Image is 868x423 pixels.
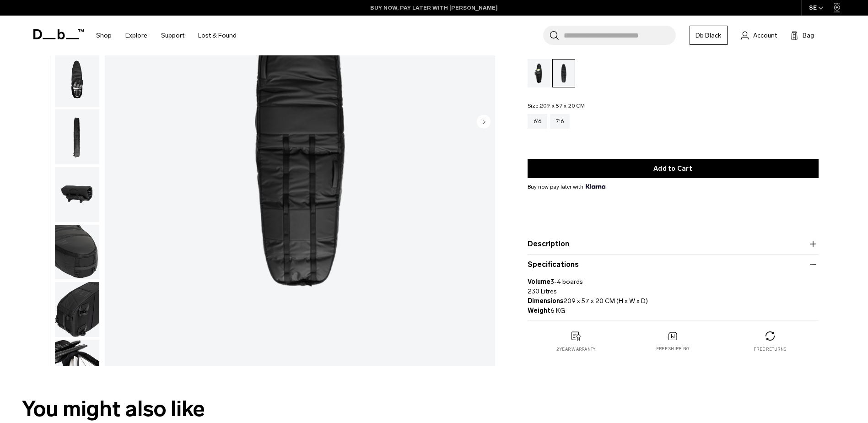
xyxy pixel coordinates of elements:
button: Add to Cart [528,159,819,178]
button: Surf Pro Coffin 6'6 - 3-4 Boards [54,282,100,337]
img: Surf Pro Coffin 6'6 - 3-4 Boards [55,167,99,222]
button: Specifications [528,259,819,270]
button: Next slide [477,114,491,130]
a: Support [161,19,184,52]
a: Db Black [690,26,728,45]
a: Account [741,30,777,41]
a: BUY NOW, PAY LATER WITH [PERSON_NAME] [370,4,498,12]
img: Surf Pro Coffin 6'6 - 3-4 Boards [55,282,99,337]
a: Black Out [552,59,575,87]
button: Surf Pro Coffin 6'6 - 3-4 Boards [54,51,100,107]
span: Account [753,31,777,40]
strong: Volume [528,278,550,286]
a: Lost & Found [198,19,237,52]
span: Bag [803,31,814,40]
a: Explore [125,19,147,52]
a: 6’6 [528,114,548,129]
p: 3-4 boards 230 Litres 209 x 57 x 20 CM (H x W x D) 6 KG [528,270,819,315]
button: Bag [791,30,814,41]
img: Surf Pro Coffin 6'6 - 3-4 Boards [55,109,99,164]
a: 7'6 [550,114,570,129]
img: Surf Pro Coffin 6'6 - 3-4 Boards [55,52,99,107]
legend: Size: [528,103,585,108]
button: Surf Pro Coffin 6'6 - 3-4 Boards [54,224,100,280]
button: Surf Pro Coffin 6'6 - 3-4 Boards [54,339,100,395]
a: Db x New Amsterdam Surf Association [528,59,550,87]
button: Surf Pro Coffin 6'6 - 3-4 Boards [54,167,100,222]
a: Shop [96,19,112,52]
strong: Weight [528,307,550,315]
nav: Main Navigation [89,16,243,55]
img: Surf Pro Coffin 6'6 - 3-4 Boards [55,340,99,395]
span: 209 x 57 x 20 CM [540,103,585,109]
img: {"height" => 20, "alt" => "Klarna"} [586,184,605,189]
strong: Dimensions [528,297,563,305]
img: Surf Pro Coffin 6'6 - 3-4 Boards [55,225,99,280]
span: Buy now pay later with [528,183,605,191]
button: Description [528,239,819,249]
p: Free shipping [656,346,690,352]
p: Free returns [754,346,786,352]
button: Surf Pro Coffin 6'6 - 3-4 Boards [54,109,100,165]
p: 2 year warranty [556,346,596,352]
